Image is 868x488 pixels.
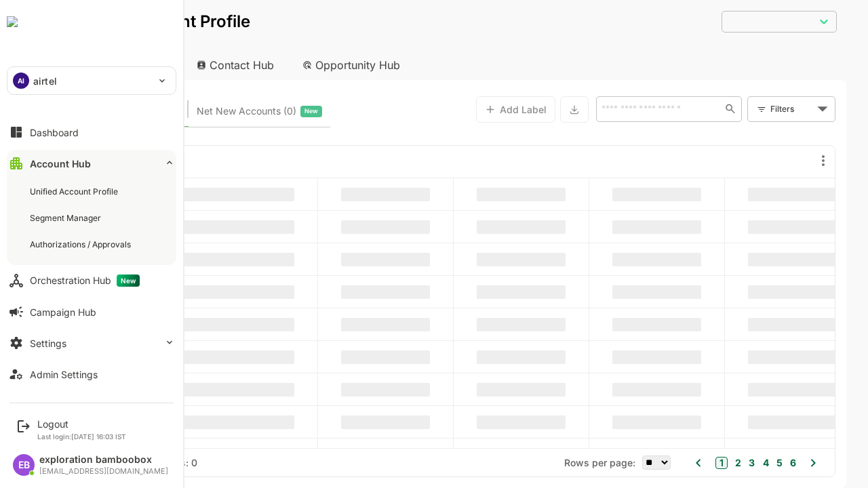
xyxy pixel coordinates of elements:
div: Unified Account Profile [30,186,121,197]
button: Dashboard [7,119,176,146]
span: Net New Accounts ( 0 ) [149,102,249,120]
button: Settings [7,329,176,357]
div: Segment Manager [30,212,104,224]
span: New [257,102,271,120]
button: Admin Settings [7,361,176,388]
div: Dashboard [30,127,79,138]
button: Account Hub [7,150,176,177]
div: Filters [723,102,766,116]
div: Logout [37,418,126,430]
button: 1 [668,457,680,469]
p: airtel [33,74,57,88]
div: Total Rows: -- | Rows: 0 [41,457,150,468]
div: Opportunity Hub [244,50,365,80]
button: 3 [698,455,707,470]
div: Authorizations / Approvals [30,239,134,250]
button: Orchestration HubNew [7,267,176,294]
button: Campaign Hub [7,298,176,325]
div: Orchestration Hub [30,274,140,287]
div: AIairtel [7,67,176,94]
div: Account Hub [22,50,133,80]
p: Last login: [DATE] 16:03 IST [37,432,126,441]
div: Admin Settings [30,369,98,380]
div: ​ [674,9,789,33]
button: Add Label [429,96,508,123]
div: Contact Hub [138,50,239,80]
img: undefinedjpg [7,16,18,27]
span: Known accounts you’ve identified to target - imported from CRM, Offline upload, or promoted from ... [48,102,125,120]
div: Campaign Hub [30,306,96,318]
button: 2 [684,455,694,470]
button: 6 [739,455,749,470]
span: New [117,274,140,287]
div: Settings [30,338,66,349]
span: Rows per page: [517,457,588,468]
div: AI [13,73,29,89]
div: exploration bamboobox [39,454,168,466]
div: Filters [722,95,788,123]
button: 5 [726,455,735,470]
button: Export the selected data as CSV [513,96,541,123]
div: EB [13,454,35,476]
div: Account Hub [30,158,91,169]
div: [EMAIL_ADDRESS][DOMAIN_NAME] [39,467,168,476]
div: Newly surfaced ICP-fit accounts from Intent, Website, LinkedIn, and other engagement signals. [149,102,275,120]
p: Unified Account Profile [22,14,203,30]
button: 4 [712,455,722,470]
